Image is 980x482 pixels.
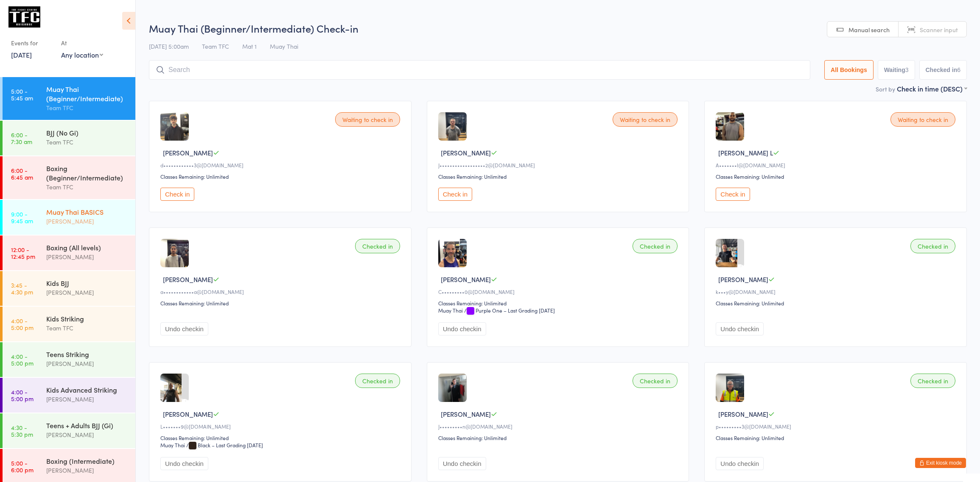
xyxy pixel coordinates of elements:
[438,112,467,141] img: image1744103316.png
[3,307,135,341] a: 4:00 -5:00 pmKids StrikingTeam TFC
[716,434,958,441] div: Classes Remaining: Unlimited
[46,288,128,297] div: [PERSON_NAME]
[46,349,128,359] div: Teens Striking
[46,385,128,394] div: Kids Advanced Striking
[848,25,890,34] span: Manual search
[3,271,135,306] a: 3:45 -4:30 pmKids BJJ[PERSON_NAME]
[46,128,128,137] div: BJJ (No Gi)
[910,239,955,253] div: Checked in
[11,388,34,402] time: 4:00 - 5:00 pm
[438,239,467,267] img: image1670836420.png
[46,430,128,440] div: [PERSON_NAME]
[716,173,958,180] div: Classes Remaining: Unlimited
[46,314,128,323] div: Kids Striking
[716,423,958,430] div: p•••••••••3@[DOMAIN_NAME]
[3,77,135,120] a: 5:00 -5:45 amMuay Thai (Beginner/Intermediate)Team TFC
[718,410,768,418] span: [PERSON_NAME]
[910,374,955,388] div: Checked in
[46,465,128,475] div: [PERSON_NAME]
[46,103,128,113] div: Team TFC
[46,243,128,252] div: Boxing (All levels)
[149,42,189,50] span: [DATE] 5:00am
[11,36,53,50] div: Events for
[438,307,463,314] div: Muay Thai
[716,457,764,470] button: Undo checkin
[149,21,967,35] h2: Muay Thai (Beginner/Intermediate) Check-in
[160,457,208,470] button: Undo checkin
[716,374,744,402] img: image1754337479.png
[897,84,967,93] div: Check in time (DESC)
[11,353,34,366] time: 4:00 - 5:00 pm
[878,60,915,80] button: Waiting3
[160,239,189,267] img: image1752609170.png
[355,374,400,388] div: Checked in
[335,112,400,127] div: Waiting to check in
[905,66,909,73] div: 3
[46,394,128,404] div: [PERSON_NAME]
[716,239,737,267] img: image1611863408.png
[716,288,958,295] div: k•••y@[DOMAIN_NAME]
[438,434,680,441] div: Classes Remaining: Unlimited
[3,342,135,377] a: 4:00 -5:00 pmTeens Striking[PERSON_NAME]
[824,60,874,80] button: All Bookings
[46,359,128,368] div: [PERSON_NAME]
[11,167,33,180] time: 6:00 - 6:45 am
[438,173,680,180] div: Classes Remaining: Unlimited
[46,216,128,226] div: [PERSON_NAME]
[11,88,33,101] time: 5:00 - 5:45 am
[438,161,680,169] div: J••••••••••••••••••2@[DOMAIN_NAME]
[613,112,678,127] div: Waiting to check in
[716,322,764,335] button: Undo checkin
[11,282,33,295] time: 3:45 - 4:30 pm
[160,188,194,201] button: Check in
[716,299,958,307] div: Classes Remaining: Unlimited
[61,50,103,59] div: Any location
[920,25,958,34] span: Scanner input
[3,200,135,235] a: 9:00 -9:45 amMuay Thai BASICS[PERSON_NAME]
[3,378,135,413] a: 4:00 -5:00 pmKids Advanced Striking[PERSON_NAME]
[160,299,403,307] div: Classes Remaining: Unlimited
[163,410,213,418] span: [PERSON_NAME]
[441,148,491,157] span: [PERSON_NAME]
[163,275,213,284] span: [PERSON_NAME]
[438,288,680,295] div: C•••••••••0@[DOMAIN_NAME]
[633,239,678,253] div: Checked in
[890,112,955,127] div: Waiting to check in
[438,423,680,430] div: J•••••••••n@[DOMAIN_NAME]
[11,424,33,438] time: 4:30 - 5:30 pm
[441,410,491,418] span: [PERSON_NAME]
[11,460,34,473] time: 5:00 - 6:00 pm
[8,6,40,28] img: The Fight Centre Brisbane
[46,456,128,465] div: Boxing (Intermediate)
[11,211,33,224] time: 9:00 - 9:45 am
[464,307,555,314] span: / Purple One – Last Grading [DATE]
[716,161,958,169] div: A•••••••l@[DOMAIN_NAME]
[46,207,128,216] div: Muay Thai BASICS
[438,188,472,201] button: Check in
[438,457,486,470] button: Undo checkin
[11,50,32,59] a: [DATE]
[202,42,229,50] span: Team TFC
[718,148,773,157] span: [PERSON_NAME] L
[160,434,403,441] div: Classes Remaining: Unlimited
[160,423,403,430] div: L•••••••9@[DOMAIN_NAME]
[46,421,128,430] div: Teens + Adults BJJ (Gi)
[11,317,34,331] time: 4:00 - 5:00 pm
[915,458,966,468] button: Exit kiosk mode
[61,36,103,50] div: At
[46,137,128,147] div: Team TFC
[160,322,208,335] button: Undo checkin
[633,374,678,388] div: Checked in
[160,288,403,295] div: a••••••••••••a@[DOMAIN_NAME]
[11,246,35,260] time: 12:00 - 12:45 pm
[46,278,128,288] div: Kids BJJ
[160,112,189,141] img: image1750981919.png
[242,42,257,50] span: Mat 1
[160,173,403,180] div: Classes Remaining: Unlimited
[46,84,128,103] div: Muay Thai (Beginner/Intermediate)
[46,252,128,262] div: [PERSON_NAME]
[186,441,263,449] span: / Black – Last Grading [DATE]
[3,156,135,199] a: 6:00 -6:45 amBoxing (Beginner/Intermediate)Team TFC
[160,374,182,402] img: image1571037170.png
[438,322,486,335] button: Undo checkin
